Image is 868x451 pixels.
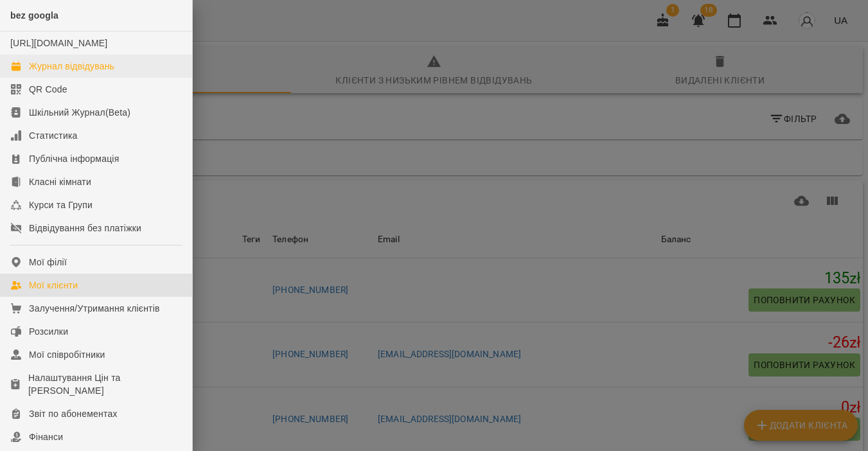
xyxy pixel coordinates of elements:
div: Курси та Групи [29,199,93,211]
div: Розсилки [29,325,68,338]
div: Фінанси [29,430,63,443]
div: Мої філії [29,256,67,269]
div: Відвідування без платіжки [29,222,141,234]
div: Шкільний Журнал(Beta) [29,106,130,119]
div: Налаштування Цін та [PERSON_NAME] [28,371,182,397]
div: Статистика [29,129,78,142]
div: Публічна інформація [29,152,119,165]
div: Класні кімнати [29,175,91,188]
div: Мої співробітники [29,348,105,361]
div: Журнал відвідувань [29,60,114,73]
div: Мої клієнти [29,279,78,292]
div: Звіт по абонементах [29,407,118,420]
a: [URL][DOMAIN_NAME] [10,38,107,48]
span: bez googla [10,10,58,21]
div: QR Code [29,83,67,96]
div: Залучення/Утримання клієнтів [29,302,160,315]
